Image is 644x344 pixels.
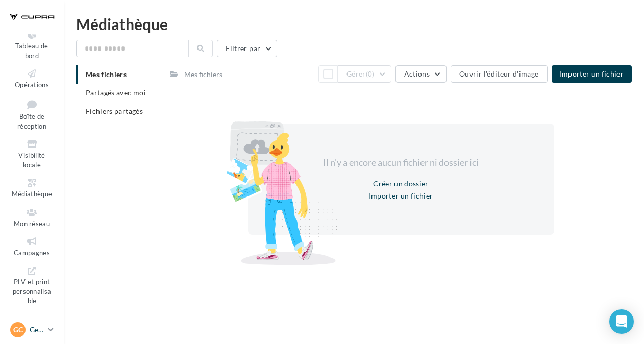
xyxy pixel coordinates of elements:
[13,278,52,305] span: PLV et print personnalisable
[8,263,56,308] a: PLV et print personnalisable
[18,151,45,169] span: Visibilité locale
[366,70,375,78] span: (0)
[609,309,634,334] div: Open Intercom Messenger
[86,107,143,115] span: Fichiers partagés
[12,190,53,198] span: Médiathèque
[338,65,391,83] button: Gérer(0)
[217,40,277,57] button: Filtrer par
[14,249,50,257] span: Campagnes
[15,81,49,89] span: Opérations
[184,69,222,80] div: Mes fichiers
[404,69,430,78] span: Actions
[13,325,23,335] span: GC
[8,205,56,230] a: Mon réseau
[86,88,146,97] span: Partagés avec moi
[8,136,56,171] a: Visibilité locale
[8,175,56,200] a: Médiathèque
[365,190,437,202] button: Importer un fichier
[395,65,447,83] button: Actions
[86,70,127,79] span: Mes fichiers
[76,16,632,32] div: Médiathèque
[30,325,44,335] p: Gestionnaire CUPRA
[8,95,56,133] a: Boîte de réception
[17,112,46,130] span: Boîte de réception
[14,219,50,228] span: Mon réseau
[560,69,624,78] span: Importer un fichier
[369,178,433,190] button: Créer un dossier
[451,65,547,83] button: Ouvrir l'éditeur d'image
[8,66,56,91] a: Opérations
[552,65,632,83] button: Importer un fichier
[15,42,48,60] span: Tableau de bord
[323,157,479,168] span: Il n'y a encore aucun fichier ni dossier ici
[8,320,56,339] a: GC Gestionnaire CUPRA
